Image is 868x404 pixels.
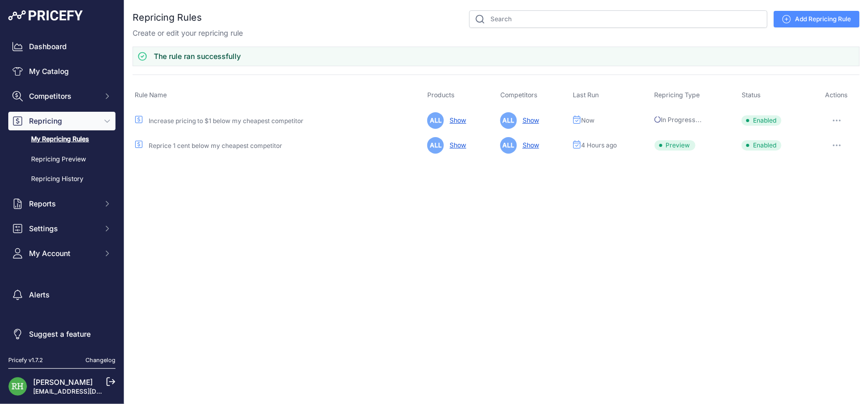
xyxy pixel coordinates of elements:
a: Repricing History [8,170,115,188]
h3: The rule ran successfully [154,51,241,62]
a: Dashboard [8,37,115,56]
a: Add Repricing Rule [774,11,860,27]
a: Changelog [85,356,115,364]
span: ALL [427,112,444,129]
span: ALL [500,112,517,129]
a: [EMAIL_ADDRESS][DOMAIN_NAME] [33,387,141,395]
button: My Account [8,244,115,263]
a: My Repricing Rules [8,130,115,148]
span: Preview [655,140,696,151]
span: Now [581,116,595,125]
img: Pricefy Logo [8,10,83,21]
a: Show [518,116,539,124]
a: Show [518,141,539,149]
h2: Repricing Rules [133,10,202,25]
button: Repricing [8,112,115,130]
button: Settings [8,219,115,238]
button: Competitors [8,87,115,106]
button: Reports [8,194,115,213]
span: Competitors [500,91,538,99]
span: Competitors [29,91,97,101]
a: Increase pricing to $1 below my cheapest competitor [149,117,303,125]
span: Rule Name [135,91,167,99]
span: Settings [29,223,97,234]
a: Show [445,116,466,124]
span: Repricing Type [655,91,700,99]
a: Show [445,141,466,149]
span: Actions [826,91,848,99]
span: My Account [29,248,97,259]
a: Repricing Preview [8,151,115,169]
a: Suggest a feature [8,325,115,343]
span: ALL [427,137,444,154]
a: My Catalog [8,62,115,81]
span: Reports [29,199,97,209]
span: Repricing [29,116,97,126]
div: Pricefy v1.7.2 [8,356,43,365]
span: Status [742,91,761,99]
p: Create or edit your repricing rule [133,28,243,38]
input: Search [469,10,768,28]
a: Alerts [8,286,115,304]
span: 4 Hours ago [581,141,617,149]
span: ALL [500,137,517,154]
a: [PERSON_NAME] [33,378,93,386]
span: Last Run [573,91,599,99]
span: In Progress... [655,116,702,124]
span: Products [427,91,455,99]
span: Enabled [742,115,782,126]
span: Enabled [742,140,782,151]
nav: Sidebar [8,37,115,343]
a: Reprice 1 cent below my cheapest competitor [149,142,282,149]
